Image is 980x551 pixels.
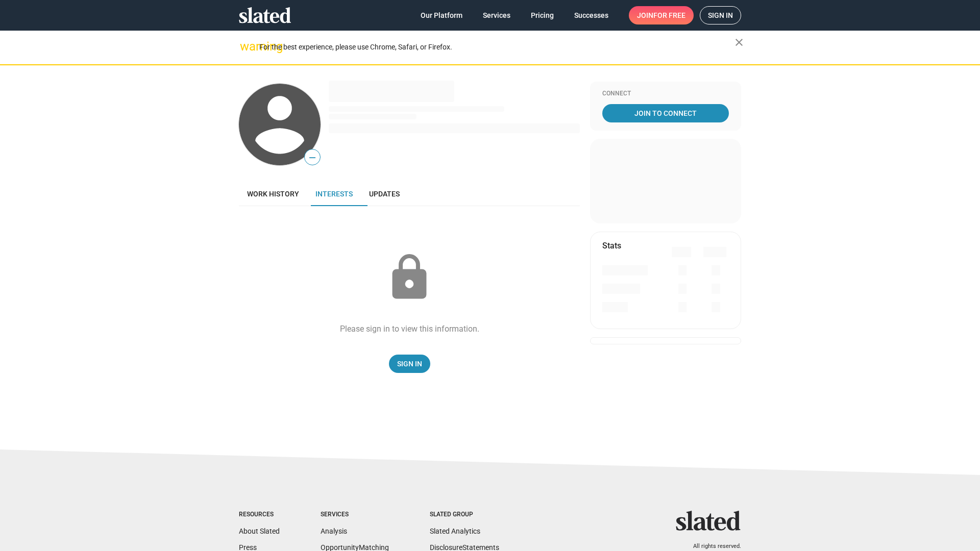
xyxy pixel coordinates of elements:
[523,6,562,24] a: Pricing
[305,151,320,164] span: —
[430,511,499,519] div: Slated Group
[421,6,462,24] span: Our Platform
[384,252,435,303] mat-icon: lock
[340,323,479,334] div: Please sign in to view this information.
[315,190,353,198] span: Interests
[240,40,252,53] mat-icon: warning
[653,6,685,24] span: for free
[602,90,729,98] div: Connect
[700,6,741,24] a: Sign in
[629,6,694,24] a: Joinfor free
[389,355,430,373] a: Sign In
[361,182,408,206] a: Updates
[708,7,733,24] span: Sign in
[574,6,608,24] span: Successes
[566,6,617,24] a: Successes
[733,36,745,48] mat-icon: close
[307,182,361,206] a: Interests
[475,6,519,24] a: Services
[412,6,471,24] a: Our Platform
[321,511,389,519] div: Services
[483,6,510,24] span: Services
[247,190,299,198] span: Work history
[637,6,685,24] span: Join
[430,527,480,535] a: Slated Analytics
[321,527,347,535] a: Analysis
[604,104,727,122] span: Join To Connect
[397,355,422,373] span: Sign In
[602,104,729,122] a: Join To Connect
[259,40,735,54] div: For the best experience, please use Chrome, Safari, or Firefox.
[239,182,307,206] a: Work history
[239,511,280,519] div: Resources
[239,527,280,535] a: About Slated
[602,240,621,251] mat-card-title: Stats
[369,190,400,198] span: Updates
[531,6,554,24] span: Pricing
